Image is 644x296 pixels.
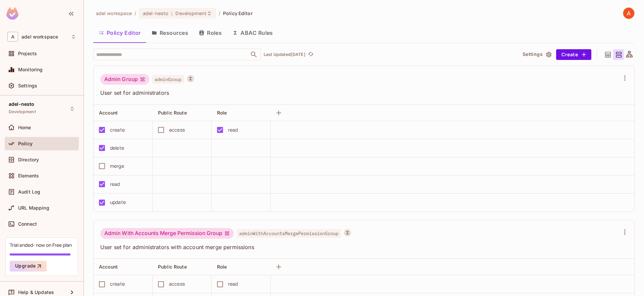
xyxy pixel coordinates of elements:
span: Monitoring [18,67,43,72]
button: Roles [194,24,227,41]
div: access [169,126,185,134]
span: A [7,32,18,42]
span: Audit Log [18,189,40,195]
li: / [135,10,136,16]
button: A User Set is a dynamically conditioned role, grouping users based on real-time criteria. [344,229,351,236]
span: User set for administrators with account merge permissions [100,243,620,251]
span: the active workspace [96,10,132,16]
button: A User Set is a dynamically conditioned role, grouping users based on real-time criteria. [187,75,194,82]
span: Connect [18,221,37,227]
span: adel-nesto [9,101,35,107]
span: Home [18,125,31,130]
span: Development [175,10,206,16]
button: refresh [307,51,315,59]
span: Settings [18,83,37,88]
span: Policy [18,141,33,146]
div: merge [110,162,124,170]
span: Account [99,110,118,116]
span: URL Mapping [18,205,49,211]
span: Public Route [158,110,187,116]
span: User set for administrators [100,89,620,96]
button: Create [556,49,591,60]
button: Policy Editor [93,24,146,41]
span: Development [9,109,36,115]
span: Elements [18,173,39,178]
span: adminWithAccountsMergePermissionGroup [236,229,341,238]
span: Role [217,110,227,116]
span: refresh [308,51,314,58]
div: delete [110,144,124,152]
span: : [171,11,173,16]
div: create [110,280,125,288]
span: adel-nesto [143,10,168,16]
button: ABAC Rules [227,24,278,41]
span: Role [217,264,227,270]
div: create [110,126,125,134]
span: Workspace: adel workspace [21,34,58,40]
button: Resources [146,24,194,41]
div: update [110,199,126,206]
button: Settings [520,49,553,60]
li: / [219,10,220,16]
span: Projects [18,51,37,56]
div: read [228,126,238,134]
span: Directory [18,157,39,162]
button: Open [249,50,259,59]
div: access [169,280,185,288]
div: read [110,180,120,188]
p: Last Updated [DATE] [264,52,306,57]
span: Public Route [158,264,187,270]
div: read [228,280,238,288]
span: Click to refresh data [306,51,315,59]
span: adminGroup [152,75,184,84]
img: Adel Ati [623,8,634,19]
span: Account [99,264,118,270]
button: Upgrade [10,261,47,272]
div: Trial ended- now on Free plan [10,242,72,248]
div: Admin With Accounts Merge Permission Group [100,228,234,239]
span: Help & Updates [18,290,54,295]
div: Admin Group [100,74,149,85]
img: SReyMgAAAABJRU5ErkJggg== [6,7,18,20]
span: Policy Editor [223,10,253,16]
